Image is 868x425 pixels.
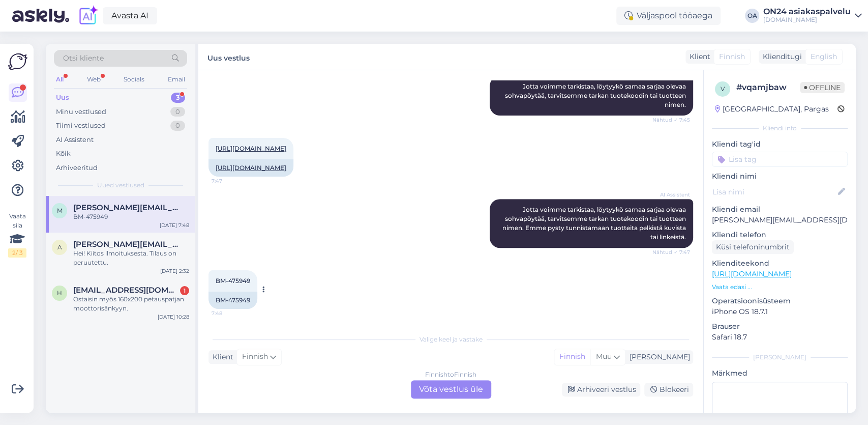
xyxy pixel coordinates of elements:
div: Hei! Kiitos ilmoituksesta. Tilaus on peruutettu. [73,249,189,267]
div: Blokeeri [644,383,693,396]
div: Kliendi info [712,124,848,133]
div: Küsi telefoninumbrit [712,240,794,254]
p: Vaata edasi ... [712,282,848,292]
span: v [721,85,725,93]
label: Uus vestlus [207,50,250,64]
span: Finnish [719,51,745,62]
div: Web [85,73,103,86]
div: ON24 asiakaspalvelu [763,8,851,16]
span: English [811,51,837,62]
p: Operatsioonisüsteem [712,296,848,306]
span: Uued vestlused [97,181,144,190]
input: Lisa nimi [712,186,836,197]
p: [PERSON_NAME][EMAIL_ADDRESS][DOMAIN_NAME] [712,215,848,225]
a: [URL][DOMAIN_NAME] [216,145,286,152]
div: OA [745,9,759,23]
a: ON24 asiakaspalvelu[DOMAIN_NAME] [763,8,862,24]
div: Ostaisin myös 160x200 petauspatjan moottorisänkyyn. [73,295,189,313]
div: 1 [180,286,189,295]
span: 7:48 [212,309,250,317]
span: Jotta voimme tarkistaa, löytyykö samaa sarjaa olevaa sohvapöytää, tarvitsemme tarkan tuotekoodin ... [505,82,687,108]
div: [DATE] 7:48 [160,221,189,229]
div: 0 [170,107,185,117]
input: Lisa tag [712,152,848,167]
p: Safari 18.7 [712,332,848,343]
span: h [57,289,62,297]
div: Tiimi vestlused [56,121,106,131]
span: Offline [800,82,845,93]
span: AI Assistent [652,191,690,199]
img: explore-ai [77,5,99,26]
div: Kõik [56,149,71,159]
div: All [54,73,66,86]
div: [DATE] 2:32 [160,267,189,275]
div: Väljaspool tööaega [616,7,721,25]
p: Märkmed [712,368,848,379]
div: Võta vestlus üle [411,380,491,399]
span: anne.lakso@hotmail.com [73,240,179,249]
div: [PERSON_NAME] [712,353,848,362]
div: 3 [171,93,185,103]
span: m [57,207,63,214]
p: Kliendi email [712,204,848,215]
span: Nähtud ✓ 7:47 [652,248,690,256]
span: henna.lahtinen57@gmail.com [73,286,179,295]
div: Valige keel ja vastake [208,335,693,344]
div: Minu vestlused [56,107,106,117]
div: BM-475949 [208,292,257,309]
a: [URL][DOMAIN_NAME] [712,269,792,278]
p: Kliendi tag'id [712,139,848,150]
p: Kliendi nimi [712,171,848,182]
div: # vqamjbaw [736,81,800,94]
div: [DATE] 10:28 [158,313,189,321]
div: [PERSON_NAME] [625,352,690,362]
p: Brauser [712,321,848,332]
div: [GEOGRAPHIC_DATA], Pargas [715,104,829,115]
span: BM-475949 [216,277,250,285]
div: Socials [122,73,146,86]
span: Jotta voimme tarkistaa, löytyykö samaa sarjaa olevaa sohvapöytää, tarvitsemme tarkan tuotekoodin ... [502,206,687,241]
a: [URL][DOMAIN_NAME] [216,164,286,172]
div: Finnish to Finnish [425,370,476,379]
div: Arhiveeri vestlus [562,383,640,396]
span: Otsi kliente [63,53,104,64]
div: 2 / 3 [8,248,26,258]
span: Muu [596,352,612,361]
p: iPhone OS 18.7.1 [712,306,848,317]
p: Kliendi telefon [712,230,848,240]
div: Vaata siia [8,212,26,258]
div: Klienditugi [759,51,802,62]
div: Email [166,73,187,86]
span: marko.h.reinikainen@gmail.com [73,203,179,212]
div: Uus [56,93,69,103]
div: AI Assistent [56,135,94,145]
div: Klient [208,352,233,362]
span: Finnish [242,351,268,362]
span: 7:47 [212,177,250,185]
p: Klienditeekond [712,258,848,269]
span: a [57,243,62,251]
div: Arhiveeritud [56,163,98,173]
img: Askly Logo [8,52,27,71]
span: Nähtud ✓ 7:45 [652,116,690,124]
div: 0 [170,121,185,131]
div: BM-475949 [73,212,189,221]
div: Finnish [554,349,590,364]
div: [DOMAIN_NAME] [763,16,851,24]
div: Klient [685,51,710,62]
a: Avasta AI [103,7,157,24]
